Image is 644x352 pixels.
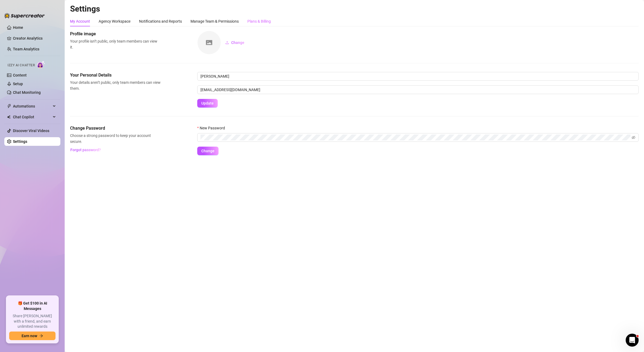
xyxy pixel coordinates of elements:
div: Notifications and Reports [139,18,182,24]
a: Discover Viral Videos [13,129,49,133]
div: Plans & Billing [247,18,271,24]
button: Forgot password? [70,146,101,154]
a: Team Analytics [13,47,39,51]
h2: Settings [70,4,639,14]
a: Content [13,73,27,77]
a: Home [13,25,23,30]
span: Your profile isn’t public, only team members can view it. [70,38,161,50]
span: Change [201,149,214,153]
label: New Password [197,125,228,131]
input: Enter name [197,72,639,81]
a: Settings [13,139,27,144]
span: Choose a strong password to keep your account secure. [70,133,161,144]
img: logo-BBDzfeDw.svg [4,13,45,18]
div: My Account [70,18,90,24]
img: Chat Copilot [7,115,11,119]
span: Change Password [70,125,161,132]
span: Change [231,40,244,45]
span: Chat Copilot [13,113,51,121]
a: Chat Monitoring [13,90,41,95]
span: arrow-right [39,334,43,338]
span: Update [201,101,214,105]
span: Forgot password? [70,148,101,152]
button: Change [221,38,249,47]
button: Earn nowarrow-right [9,332,56,340]
input: Enter new email [197,85,639,94]
span: thunderbolt [7,104,11,108]
span: Automations [13,102,51,111]
span: eye-invisible [632,136,635,139]
div: Agency Workspace [99,18,130,24]
button: Update [197,99,218,108]
span: Your Personal Details [70,72,161,78]
span: Share [PERSON_NAME] with a friend, and earn unlimited rewards [9,313,56,329]
iframe: Intercom live chat [626,334,639,347]
button: Change [197,147,219,155]
img: AI Chatter [37,61,45,68]
span: 🎁 Get $100 in AI Messages [9,301,56,311]
a: Setup [13,82,23,86]
span: Profile image [70,31,161,37]
img: square-placeholder.png [198,31,221,54]
a: Creator Analytics [13,34,56,43]
span: upload [225,41,229,44]
span: Your details aren’t public, only team members can view them. [70,80,161,91]
span: Izzy AI Chatter [8,63,35,68]
span: Earn now [22,334,37,338]
div: Manage Team & Permissions [191,18,239,24]
input: New Password [200,134,631,140]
